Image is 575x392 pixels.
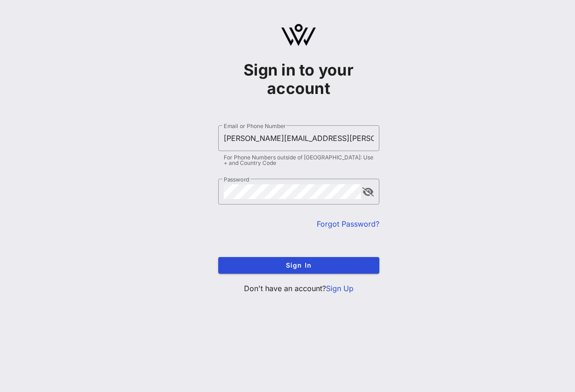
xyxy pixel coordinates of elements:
label: Email or Phone Number [224,123,285,129]
span: Sign In [226,261,372,269]
p: Don't have an account? [218,283,379,294]
div: For Phone Numbers outside of [GEOGRAPHIC_DATA]: Use + and Country Code [224,155,374,166]
label: Password [224,176,250,183]
h1: Sign in to your account [218,61,379,98]
a: Sign Up [326,284,354,293]
button: append icon [362,187,374,197]
a: Forgot Password? [317,219,379,228]
button: Sign In [218,257,379,274]
img: logo.svg [281,24,316,46]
